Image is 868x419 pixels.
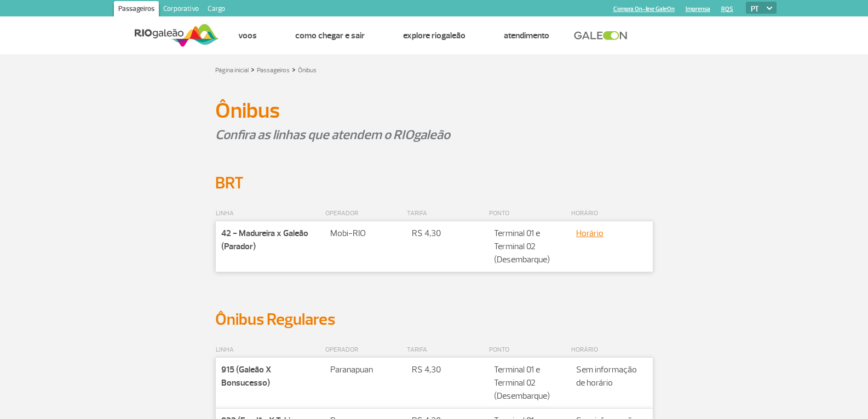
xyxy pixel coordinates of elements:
[504,30,549,41] a: Atendimento
[406,343,488,358] th: TARIFA
[488,206,571,221] th: PONTO
[325,207,406,220] p: OPERADOR
[721,5,733,13] a: RQS
[325,343,406,357] p: OPERADOR
[203,1,229,19] a: Cargo
[407,207,488,220] p: TARIFA
[686,5,710,13] a: Imprensa
[488,221,571,272] td: Terminal 01 e Terminal 02 (Desembarque)
[215,309,653,330] h2: Ônibus Regulares
[576,228,603,239] a: Horário
[216,343,324,357] p: LINHA
[238,30,257,41] a: Voos
[488,343,571,358] th: PONTO
[488,358,571,409] td: Terminal 01 e Terminal 02 (Desembarque)
[215,125,653,144] p: Confira as linhas que atendem o RIOgaleão
[159,1,203,19] a: Corporativo
[114,1,159,19] a: Passageiros
[571,207,652,220] p: HORÁRIO
[215,101,653,120] h1: Ônibus
[412,363,483,376] p: R$ 4,30
[221,228,308,252] strong: 42 - Madureira x Galeão (Parador)
[298,66,317,74] a: Ônibus
[215,173,653,193] h2: BRT
[257,66,290,74] a: Passageiros
[403,30,465,41] a: Explore RIOgaleão
[571,343,652,357] p: HORÁRIO
[216,207,324,220] p: LINHA
[295,30,365,41] a: Como chegar e sair
[576,363,647,389] p: Sem informação de horário
[251,63,255,76] a: >
[330,363,401,376] p: Paranapuan
[330,227,401,240] p: Mobi-RIO
[292,63,296,76] a: >
[613,5,675,13] a: Compra On-line GaleOn
[412,227,483,240] p: R$ 4,30
[221,364,271,388] strong: 915 (Galeão X Bonsucesso)
[215,66,249,74] a: Página inicial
